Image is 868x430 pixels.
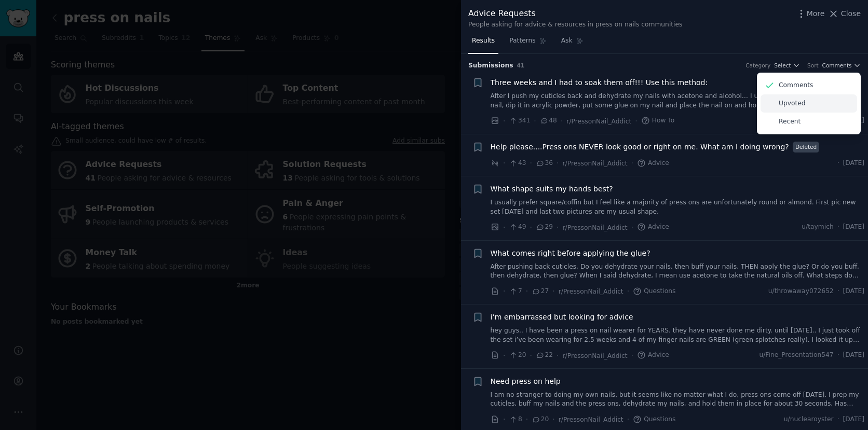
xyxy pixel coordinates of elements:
span: u/throwaway072652 [768,287,834,296]
span: 27 [532,287,549,296]
span: Results [472,36,495,46]
span: · [552,414,554,425]
button: More [796,8,825,19]
span: · [837,287,839,296]
p: Upvoted [779,99,806,108]
span: · [837,159,839,168]
span: · [526,414,528,425]
a: Results [468,33,498,54]
span: Patterns [509,36,535,46]
span: · [503,158,505,169]
a: Need press on help [491,376,561,387]
a: What shape suits my hands best? [491,184,613,195]
span: Questions [633,287,675,296]
span: · [530,222,532,233]
span: · [503,222,505,233]
a: Patterns [506,33,550,54]
span: · [503,414,505,425]
div: Category [745,62,770,69]
span: · [503,116,505,127]
div: Advice Requests [468,7,682,20]
span: 29 [536,223,553,232]
span: · [552,286,554,297]
span: · [631,350,633,361]
span: Advice [637,223,669,232]
span: 36 [536,159,553,168]
button: Close [828,8,861,19]
span: · [837,415,839,424]
span: Submission s [468,61,513,71]
span: 49 [509,223,526,232]
span: 41 [517,62,525,68]
span: r/PressonNail_Addict [563,352,628,359]
button: Select [774,62,800,69]
span: · [503,286,505,297]
span: · [530,158,532,169]
span: 43 [509,159,526,168]
span: · [557,350,559,361]
span: [DATE] [843,223,864,232]
span: u/taymich [802,223,833,232]
span: [DATE] [843,415,864,424]
span: u/nuclearoyster [784,415,834,424]
span: · [530,350,532,361]
span: · [526,286,528,297]
span: r/PressonNail_Addict [563,160,628,167]
span: How To [641,116,675,126]
span: Advice [637,159,669,168]
span: Close [841,8,861,19]
span: 8 [509,415,522,424]
span: Select [774,62,791,69]
span: Deleted [793,142,820,152]
span: 7 [509,287,522,296]
span: 48 [540,116,557,126]
span: [DATE] [843,351,864,360]
a: i’m embarrassed but looking for advice [491,312,633,323]
p: Recent [779,117,801,127]
button: Comments [822,62,861,69]
span: · [503,350,505,361]
span: 20 [509,351,526,360]
a: What comes right before applying the glue? [491,248,650,259]
span: More [807,8,825,19]
div: People asking for advice & resources in press on nails communities [468,20,682,30]
a: After pushing back cuticles, Do you dehydrate your nails, then buff your nails, THEN apply the gl... [491,262,865,281]
span: · [837,351,839,360]
span: r/PressonNail_Addict [559,288,623,295]
span: Comments [822,62,852,69]
span: [DATE] [843,287,864,296]
span: · [534,116,536,127]
span: · [557,222,559,233]
span: [DATE] [843,159,864,168]
span: · [631,222,633,233]
span: · [635,116,637,127]
span: 341 [509,116,530,126]
div: Sort [807,62,819,69]
span: · [627,414,629,425]
a: hey guys.. I have been a press on nail wearer for YEARS. they have never done me dirty. until [DA... [491,326,865,344]
span: Questions [633,415,675,424]
a: Three weeks and I had to soak them off!!! Use this method: [491,77,708,88]
a: I am no stranger to doing my own nails, but it seems like no matter what I do, press ons come off... [491,391,865,409]
span: Advice [637,351,669,360]
p: Comments [779,81,813,90]
span: r/PressonNail_Addict [559,416,623,423]
span: · [627,286,629,297]
a: After I push my cuticles back and dehydrate my nails with acetone and alcohol… I use beauty secre... [491,92,865,110]
span: 22 [536,351,553,360]
span: · [557,158,559,169]
span: r/PressonNail_Addict [566,118,631,125]
a: Help please....Press ons NEVER look good or right on me. What am I doing wrong? [491,142,789,152]
span: · [837,223,839,232]
a: Ask [558,33,587,54]
span: 20 [532,415,549,424]
a: I usually prefer square/coffin but I feel like a majority of press ons are unfortunately round or... [491,198,865,216]
span: Ask [561,36,573,46]
span: u/Fine_Presentation547 [759,351,833,360]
